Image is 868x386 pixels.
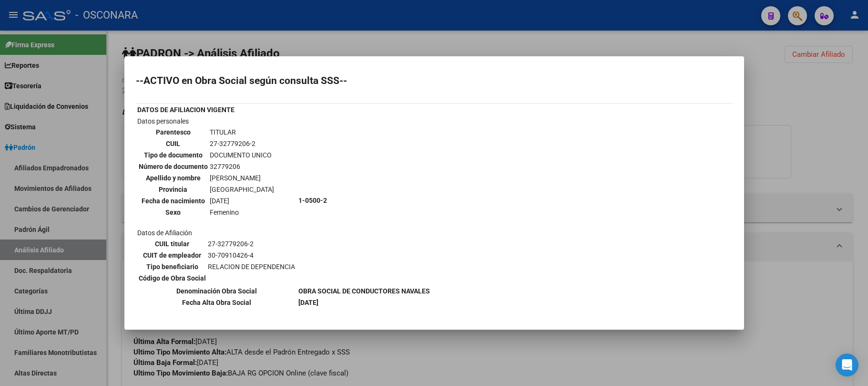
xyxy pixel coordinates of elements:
td: Femenino [209,207,275,218]
b: [DATE] [298,299,318,306]
th: Tipo beneficiario [138,261,206,272]
td: 32779206 [209,161,275,172]
th: Denominación Obra Social [137,286,297,296]
td: [GEOGRAPHIC_DATA] [209,184,275,195]
th: Fecha Alta Obra Social [137,297,297,308]
th: Número de documento [138,161,208,172]
th: Provincia [138,184,208,195]
td: RELACION DE DEPENDENCIA [207,261,296,272]
td: TITULAR [209,127,275,137]
th: CUIL titular [138,239,206,249]
td: [PERSON_NAME] [209,173,275,183]
td: 27-32779206-2 [207,239,296,249]
td: 30-70910426-4 [207,250,296,261]
th: Tipo de documento [138,150,208,160]
th: Código de Obra Social [138,273,206,283]
td: DOCUMENTO UNICO [209,150,275,160]
b: OBRA SOCIAL DE CONDUCTORES NAVALES [298,287,430,295]
b: DATOS DE AFILIACION VIGENTE [137,106,235,114]
th: Parentesco [138,127,208,137]
th: CUIT de empleador [138,250,206,261]
th: Apellido y nombre [138,173,208,183]
h2: --ACTIVO en Obra Social según consulta SSS-- [136,76,733,85]
td: 27-32779206-2 [209,138,275,149]
div: Open Intercom Messenger [836,354,858,376]
b: 1-0500-2 [298,197,327,204]
td: Datos personales Datos de Afiliación [137,116,297,285]
th: Sexo [138,207,208,218]
th: Fecha de nacimiento [138,196,208,206]
td: [DATE] [209,196,275,206]
th: CUIL [138,138,208,149]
